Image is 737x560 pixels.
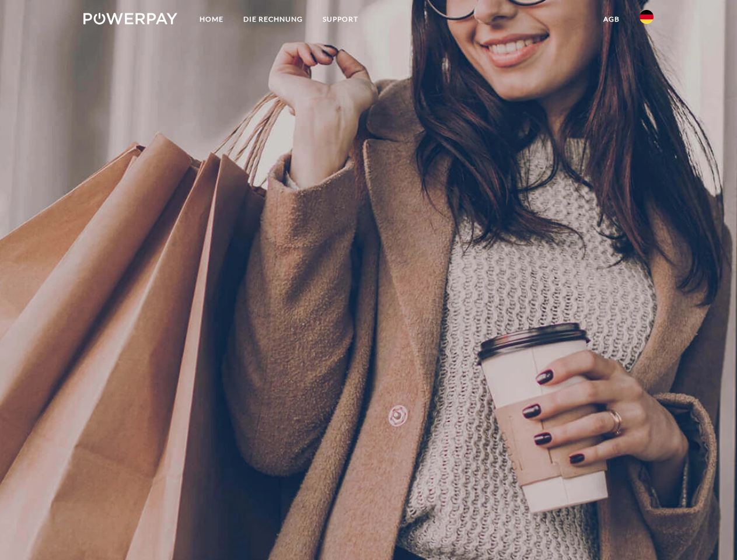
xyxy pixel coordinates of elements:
[233,9,313,30] a: DIE RECHNUNG
[593,9,630,30] a: agb
[83,13,177,24] img: logo-powerpay-white.svg
[313,9,368,30] a: SUPPORT
[190,9,233,30] a: Home
[640,10,654,24] img: de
